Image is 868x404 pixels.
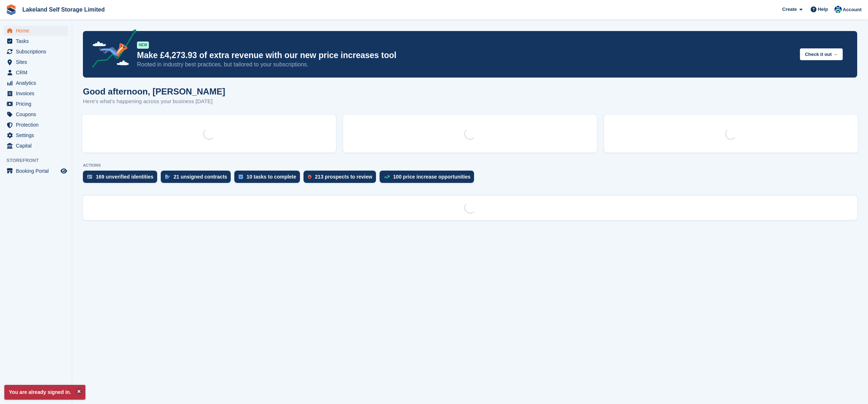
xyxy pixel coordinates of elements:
a: menu [4,109,68,119]
div: 21 unsigned contracts [174,174,227,180]
span: Settings [16,130,59,140]
img: stora-icon-8386f47178a22dfd0bd8f6a31ec36ba5ce8667c1dd55bd0f319d3a0aa187defe.svg [6,4,17,15]
img: verify_identity-adf6edd0f0f0b5bbfe63781bf79b02c33cf7c696d77639b501bdc392416b5a36.svg [87,175,92,179]
div: NEW [137,41,149,49]
a: 213 prospects to review [304,171,380,186]
span: Subscriptions [16,47,59,57]
a: menu [4,141,68,151]
a: menu [4,88,68,98]
a: menu [4,99,68,109]
a: menu [4,47,68,57]
p: Rooted in industry best practices, but tailored to your subscriptions. [137,61,794,69]
a: 100 price increase opportunities [380,171,478,186]
img: task-75834270c22a3079a89374b754ae025e5fb1db73e45f91037f5363f120a921f8.svg [239,175,243,179]
img: contract_signature_icon-13c848040528278c33f63329250d36e43548de30e8caae1d1a13099fd9432cc5.svg [165,175,170,179]
p: Here's what's happening across your business [DATE] [83,97,225,106]
a: Lakeland Self Storage Limited [19,4,108,16]
a: menu [4,120,68,130]
a: 169 unverified identities [83,171,161,186]
span: Protection [16,120,59,130]
span: Sites [16,57,59,67]
span: Home [16,26,59,36]
div: 213 prospects to review [315,174,372,180]
span: Account [843,6,862,13]
span: Create [782,6,797,13]
a: Preview store [59,167,68,175]
a: menu [4,166,68,176]
span: Help [818,6,828,13]
img: price-adjustments-announcement-icon-8257ccfd72463d97f412b2fc003d46551f7dbcb40ab6d574587a9cd5c0d94... [86,29,137,70]
span: Storefront [6,157,72,164]
a: menu [4,57,68,67]
p: ACTIONS [83,163,857,168]
div: 169 unverified identities [96,174,154,180]
div: 100 price increase opportunities [393,174,471,180]
a: 10 tasks to complete [234,171,304,186]
span: Capital [16,141,59,151]
p: You are already signed in. [4,385,85,400]
img: Steve Aynsley [834,6,842,13]
p: Make £4,273.93 of extra revenue with our new price increases tool [137,50,794,61]
a: menu [4,78,68,88]
span: Tasks [16,36,59,46]
span: Invoices [16,88,59,98]
a: 21 unsigned contracts [161,171,235,186]
span: Pricing [16,99,59,109]
span: Analytics [16,78,59,88]
button: Check it out → [800,48,843,60]
a: menu [4,130,68,140]
span: CRM [16,67,59,78]
a: menu [4,36,68,46]
h1: Good afternoon, [PERSON_NAME] [83,87,225,96]
a: menu [4,26,68,36]
span: Coupons [16,109,59,119]
img: prospect-51fa495bee0391a8d652442698ab0144808aea92771e9ea1ae160a38d050c398.svg [308,175,311,179]
img: price_increase_opportunities-93ffe204e8149a01c8c9dc8f82e8f89637d9d84a8eef4429ea346261dce0b2c0.svg [384,175,390,179]
div: 10 tasks to complete [247,174,296,180]
span: Booking Portal [16,166,59,176]
a: menu [4,67,68,78]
